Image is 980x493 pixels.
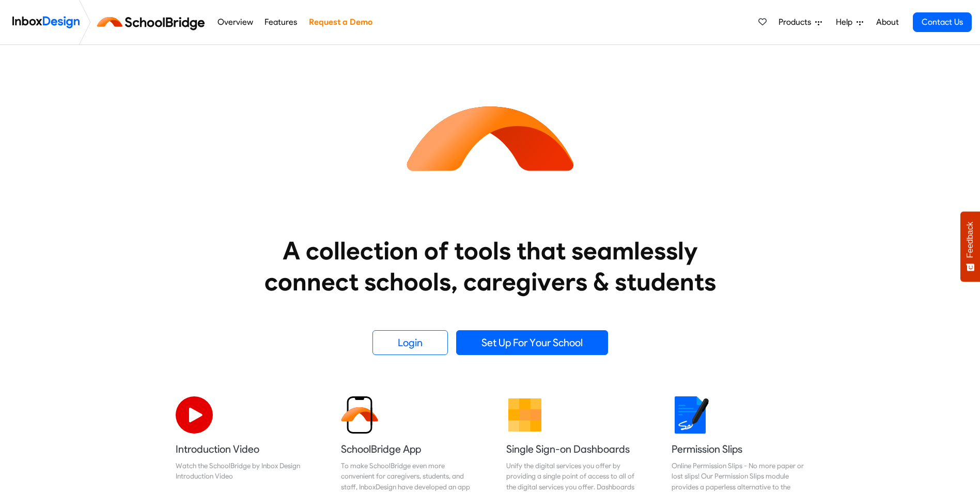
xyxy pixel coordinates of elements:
img: icon_schoolbridge.svg [397,45,583,231]
a: Features [262,12,300,33]
img: 2022_01_18_icon_signature.svg [672,396,709,434]
span: Products [779,16,815,28]
a: Products [774,12,826,33]
a: Overview [214,12,256,33]
h5: SchoolBridge App [341,442,474,456]
a: About [873,12,901,33]
a: Set Up For Your School [456,330,608,355]
button: Feedback - Show survey [960,211,980,282]
span: Feedback [966,222,975,258]
img: 2022_07_11_icon_video_playback.svg [176,396,213,434]
img: 2022_01_13_icon_sb_app.svg [341,396,378,434]
div: Watch the SchoolBridge by Inbox Design Introduction Video [176,460,309,482]
span: Help [836,16,857,28]
a: Login [372,330,448,355]
img: 2022_01_13_icon_grid.svg [506,396,543,434]
a: Request a Demo [306,12,375,33]
img: schoolbridge logo [95,10,211,35]
h5: Introduction Video [176,442,309,456]
a: Help [832,12,867,33]
h5: Single Sign-on Dashboards [506,442,640,456]
heading: A collection of tools that seamlessly connect schools, caregivers & students [245,235,736,297]
a: Contact Us [913,12,972,32]
h5: Permission Slips [672,442,805,456]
